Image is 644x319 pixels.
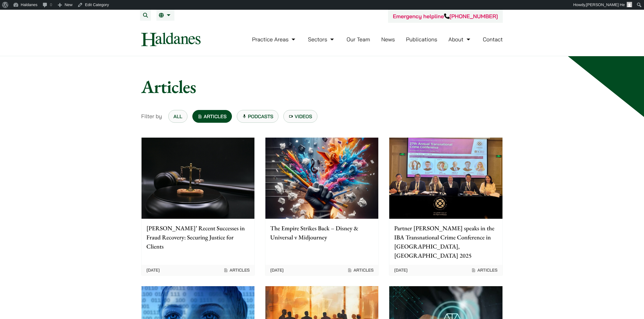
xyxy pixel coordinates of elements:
a: Practice Areas [252,36,297,43]
img: Logo of Haldanes [141,33,201,46]
h1: Articles [141,76,503,98]
a: Sectors [308,36,335,43]
a: Our Team [347,36,370,43]
a: EN [159,13,172,18]
p: [PERSON_NAME]’ Recent Successes in Fraud Recovery: Securing Justice for Clients [146,224,250,251]
a: About [448,36,471,43]
span: Articles [471,267,497,273]
span: [PERSON_NAME] He [586,2,625,7]
time: [DATE] [394,267,408,273]
a: Partner [PERSON_NAME] speaks in the IBA Transnational Crime Conference in [GEOGRAPHIC_DATA], [GEO... [389,137,502,276]
a: Emergency helpline[PHONE_NUMBER] [393,13,498,20]
a: Publications [406,36,437,43]
span: Articles [223,267,250,273]
a: Contact [483,36,503,43]
p: The Empire Strikes Back – Disney & Universal v Midjourney [270,224,373,242]
time: [DATE] [146,267,160,273]
span: Filter by [141,112,162,120]
a: Articles [192,110,232,123]
p: Partner [PERSON_NAME] speaks in the IBA Transnational Crime Conference in [GEOGRAPHIC_DATA], [GEO... [394,224,497,260]
a: [PERSON_NAME]’ Recent Successes in Fraud Recovery: Securing Justice for Clients [DATE] Articles [141,137,255,276]
time: [DATE] [270,267,284,273]
a: The Empire Strikes Back – Disney & Universal v Midjourney [DATE] Articles [265,137,379,276]
span: Articles [347,267,373,273]
a: Podcasts [237,110,279,123]
a: All [168,110,187,123]
a: Videos [283,110,317,123]
a: News [381,36,395,43]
